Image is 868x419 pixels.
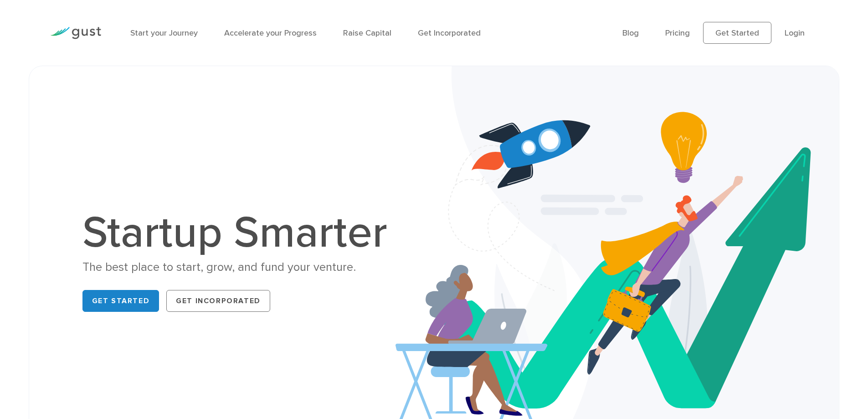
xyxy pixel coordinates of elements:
[130,28,198,38] a: Start your Journey
[665,28,690,38] a: Pricing
[82,211,397,255] h1: Startup Smarter
[343,28,391,38] a: Raise Capital
[166,290,270,312] a: Get Incorporated
[622,28,639,38] a: Blog
[418,28,481,38] a: Get Incorporated
[785,28,805,38] a: Login
[50,27,101,39] img: Gust Logo
[82,290,159,312] a: Get Started
[224,28,317,38] a: Accelerate your Progress
[703,22,771,44] a: Get Started
[82,259,397,275] div: The best place to start, grow, and fund your venture.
